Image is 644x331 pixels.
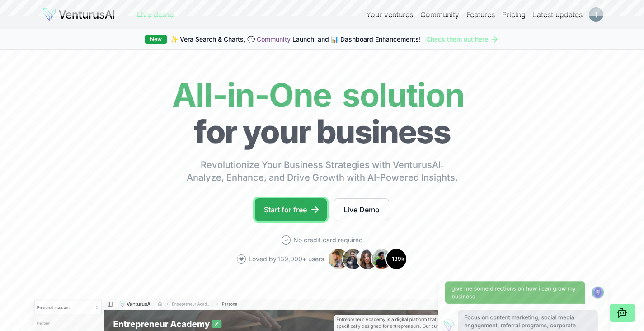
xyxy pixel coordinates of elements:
a: Live Demo [334,198,389,221]
div: New [145,35,167,44]
a: Check them out here [426,35,499,44]
img: Avatar 1 [328,248,349,270]
img: Avatar 3 [357,248,378,270]
img: Avatar 4 [371,248,393,270]
a: Start for free [255,198,327,221]
img: Avatar 2 [342,248,364,270]
span: ✨ Vera Search & Charts, 💬 Launch, and 📊 Dashboard Enhancements! [170,35,421,44]
a: Community [257,35,291,43]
